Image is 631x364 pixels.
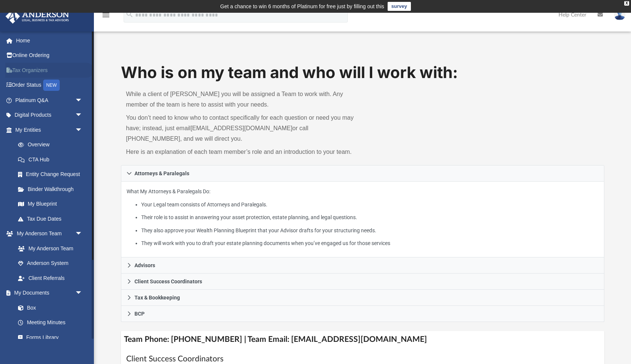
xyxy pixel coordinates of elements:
[126,147,358,157] p: Here is an explanation of each team member’s role and an introduction to your team.
[121,182,604,258] div: Attorneys & Paralegals
[388,2,411,11] a: survey
[11,300,86,315] a: Box
[11,137,94,152] a: Overview
[121,257,604,274] a: Advisors
[134,295,180,300] span: Tax & Bookkeeping
[127,187,599,248] p: What My Attorneys & Paralegals Do:
[126,89,358,110] p: While a client of [PERSON_NAME] you will be assigned a Team to work with. Any member of the team ...
[75,108,90,123] span: arrow_drop_down
[11,152,94,167] a: CTA Hub
[43,80,60,91] div: NEW
[121,274,604,290] a: Client Success Coordinators
[11,256,90,271] a: Anderson System
[11,197,90,212] a: My Blueprint
[141,200,599,209] li: Your Legal team consists of Attorneys and Paralegals.
[3,9,71,24] img: Anderson Advisors Platinum Portal
[5,78,94,93] a: Order StatusNEW
[134,311,145,316] span: BCP
[134,279,202,284] span: Client Success Coordinators
[11,167,94,182] a: Entity Change Request
[11,330,86,345] a: Forms Library
[141,226,599,235] li: They also approve your Wealth Planning Blueprint that your Advisor drafts for your structuring ne...
[134,263,155,268] span: Advisors
[5,93,94,108] a: Platinum Q&Aarrow_drop_down
[11,241,86,256] a: My Anderson Team
[11,315,90,330] a: Meeting Minutes
[125,10,134,18] i: search
[5,286,90,301] a: My Documentsarrow_drop_down
[11,271,90,286] a: Client Referrals
[624,1,629,6] div: close
[134,171,189,176] span: Attorneys & Paralegals
[5,48,94,63] a: Online Ordering
[614,9,625,20] img: User Pic
[101,11,110,20] i: menu
[121,165,604,182] a: Attorneys & Paralegals
[75,226,90,242] span: arrow_drop_down
[75,286,90,301] span: arrow_drop_down
[5,122,94,137] a: My Entitiesarrow_drop_down
[5,226,90,241] a: My Anderson Teamarrow_drop_down
[121,62,604,84] h1: Who is on my team and who will I work with:
[75,93,90,108] span: arrow_drop_down
[101,14,110,20] a: menu
[5,63,94,78] a: Tax Organizers
[11,182,94,197] a: Binder Walkthrough
[126,113,358,144] p: You don’t need to know who to contact specifically for each question or need you may have; instea...
[5,33,94,48] a: Home
[190,125,292,131] a: [EMAIL_ADDRESS][DOMAIN_NAME]
[141,239,599,248] li: They will work with you to draft your estate planning documents when you’ve engaged us for those ...
[220,2,384,11] div: Get a chance to win 6 months of Platinum for free just by filling out this
[121,290,604,306] a: Tax & Bookkeeping
[5,108,94,123] a: Digital Productsarrow_drop_down
[121,306,604,322] a: BCP
[121,331,604,348] h4: Team Phone: [PHONE_NUMBER] | Team Email: [EMAIL_ADDRESS][DOMAIN_NAME]
[75,122,90,138] span: arrow_drop_down
[11,211,94,226] a: Tax Due Dates
[141,213,599,222] li: Their role is to assist in answering your asset protection, estate planning, and legal questions.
